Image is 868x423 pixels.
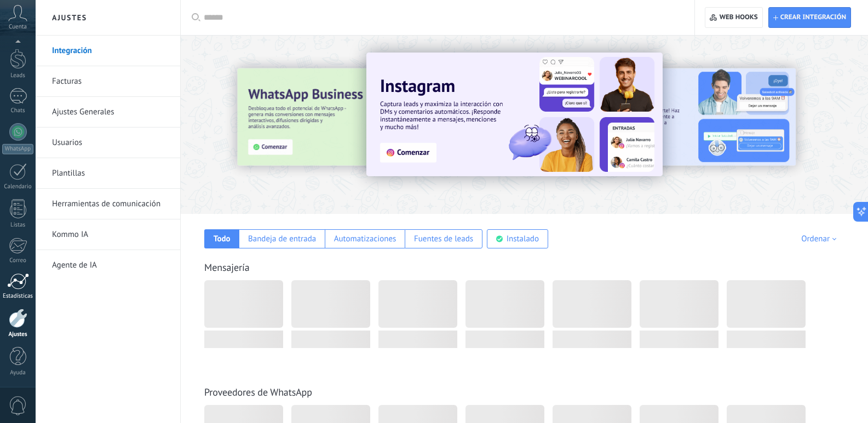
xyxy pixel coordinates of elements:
div: Chats [2,107,34,114]
div: Estadísticas [2,293,34,300]
div: Ajustes [2,331,34,338]
div: Listas [2,222,34,229]
div: WhatsApp [2,144,33,154]
div: Calendario [2,183,34,190]
div: Leads [2,72,34,79]
div: Ayuda [2,369,34,376]
div: Correo [2,257,34,264]
span: Cuenta [9,24,27,31]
